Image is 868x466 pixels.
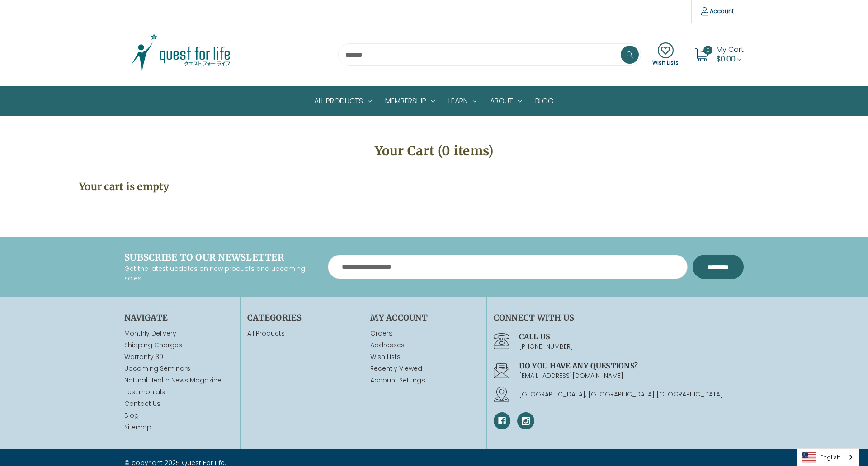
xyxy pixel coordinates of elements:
[124,329,176,338] a: Monthly Delivery
[124,312,233,324] h4: Navigate
[717,44,744,64] a: Cart with 0 items
[797,449,859,466] a: English
[442,87,483,116] a: Learn
[124,423,151,432] a: Sitemap
[494,312,744,324] h4: Connect With Us
[79,179,789,194] h3: Your cart is empty
[703,46,712,55] span: 0
[124,251,314,264] h4: Subscribe to our newsletter
[124,387,165,396] a: Testimonials
[378,87,442,116] a: Membership
[717,44,744,55] span: My Cart
[124,399,160,408] a: Contact Us
[124,352,163,361] a: Warranty 30
[370,312,479,324] h4: My Account
[519,331,744,342] h4: Call us
[519,360,744,371] h4: Do you have any questions?
[519,390,744,399] p: [GEOGRAPHIC_DATA], [GEOGRAPHIC_DATA] [GEOGRAPHIC_DATA]
[307,87,378,116] a: All Products
[370,340,479,350] a: Addresses
[370,376,479,385] a: Account Settings
[528,87,561,116] a: Blog
[652,42,679,67] a: Wish Lists
[124,264,314,283] p: Get the latest updates on new products and upcoming sales
[370,352,479,362] a: Wish Lists
[370,329,479,338] a: Orders
[124,411,139,420] a: Blog
[519,371,623,380] a: [EMAIL_ADDRESS][DOMAIN_NAME]
[124,340,182,349] a: Shipping Charges
[717,54,736,64] span: $0.00
[370,364,479,373] a: Recently Viewed
[519,342,573,351] a: [PHONE_NUMBER]
[124,364,190,373] a: Upcoming Seminars
[797,448,859,466] aside: Language selected: English
[483,87,528,116] a: About
[247,312,356,324] h4: Categories
[79,141,789,160] h1: Your Cart (0 items)
[124,376,222,385] a: Natural Health News Magazine
[797,448,859,466] div: Language
[124,32,237,77] img: Quest Group
[247,329,285,338] a: All Products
